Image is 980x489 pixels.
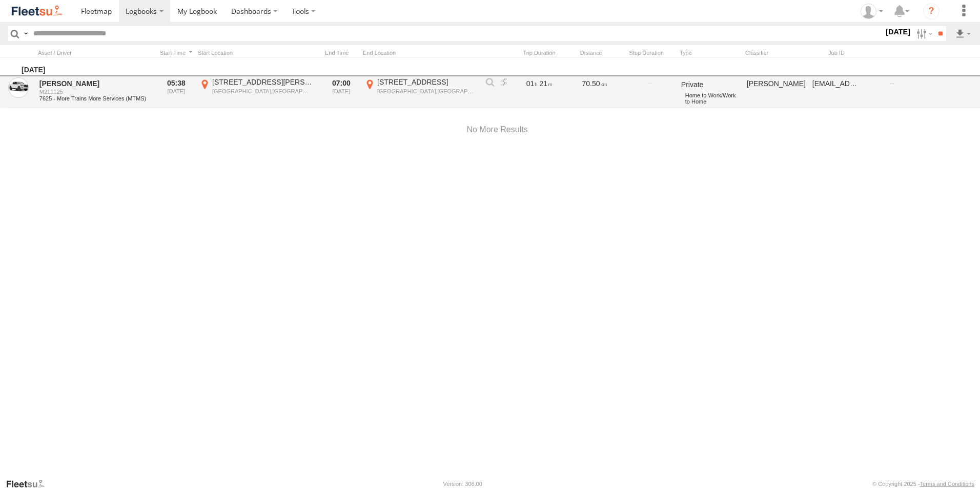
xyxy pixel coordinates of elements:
[443,481,482,487] div: Version: 306.00
[747,79,808,88] a: [PERSON_NAME]
[39,88,149,95] div: M211125
[499,77,509,88] a: View on breadcrumb report
[857,4,887,19] div: Ryan Cross
[212,88,312,95] div: [GEOGRAPHIC_DATA],[GEOGRAPHIC_DATA]
[377,77,477,87] div: [STREET_ADDRESS]
[920,481,974,487] a: Terms and Conditions
[526,79,538,88] span: 01
[954,26,972,41] label: Export results as...
[198,77,316,107] label: Click to View Event Location
[320,77,359,107] div: 07:00 [DATE]
[363,77,481,107] label: Click to View Event Location
[377,88,477,95] div: [GEOGRAPHIC_DATA],[GEOGRAPHIC_DATA]
[811,49,862,56] div: Job ID
[872,481,974,487] div: © Copyright 2025 -
[212,77,312,87] div: [STREET_ADDRESS][PERSON_NAME]
[685,91,740,106] div: Home to Work/Work to Home
[485,77,495,88] div: View Events
[6,479,53,489] a: Visit our Website
[39,95,149,101] span: Filter Results to this Group
[10,4,64,18] img: fleetsu-logo-horizontal.svg
[569,49,620,56] div: Distance
[912,26,934,41] label: Search Filter Options
[540,79,553,88] span: 21
[681,79,740,91] div: Private
[514,77,565,107] div: [4908s] 28/08/2025 05:38 - 28/08/2025 07:00
[569,77,620,107] div: 70.50
[923,3,940,19] i: ?
[39,79,149,88] div: [PERSON_NAME]
[155,77,194,107] div: 05:38 [DATE]
[811,77,862,107] div: [EMAIL_ADDRESS][DOMAIN_NAME]
[22,26,30,41] label: Search Query
[624,49,676,56] div: Stop Duration
[884,26,912,37] label: [DATE]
